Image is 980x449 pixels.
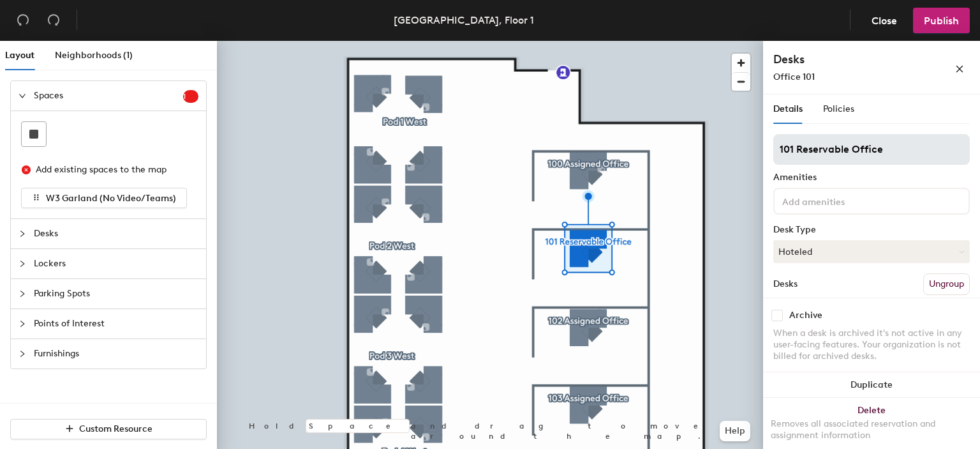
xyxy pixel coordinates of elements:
button: Undo (⌘ + Z) [10,8,36,33]
button: Hoteled [773,240,970,263]
sup: 1 [183,90,198,103]
span: collapsed [19,290,26,298]
span: W3 Garland (No Video/Teams) [46,193,176,204]
span: collapsed [19,260,26,268]
span: Office 101 [773,72,815,82]
button: Help [720,421,750,441]
div: Add existing spaces to the map [36,163,188,177]
span: Neighborhoods (1) [55,50,133,61]
div: Desk Type [773,225,970,235]
span: Publish [924,15,959,27]
button: Duplicate [763,372,980,398]
span: Parking Spots [34,279,198,308]
div: [GEOGRAPHIC_DATA], Floor 1 [394,12,534,28]
button: Ungroup [923,273,970,295]
span: Close [872,15,897,27]
span: Spaces [34,81,183,110]
span: 1 [183,92,198,101]
span: Desks [34,219,198,248]
span: close-circle [22,165,31,174]
span: Lockers [34,249,198,278]
button: Close [861,8,908,33]
button: Custom Resource [10,419,207,439]
span: collapsed [19,230,26,238]
span: expanded [19,92,26,100]
div: Removes all associated reservation and assignment information [771,418,972,441]
span: collapsed [19,320,26,328]
input: Add amenities [780,193,895,208]
span: undo [17,13,29,26]
button: Redo (⌘ + ⇧ + Z) [41,8,66,33]
span: Points of Interest [34,309,198,339]
span: close [955,65,964,73]
div: Desks [773,279,798,289]
span: Policies [823,103,854,114]
button: W3 Garland (No Video/Teams) [21,188,187,208]
span: collapsed [19,350,26,358]
span: Layout [5,50,34,61]
div: Amenities [773,172,970,183]
span: Details [773,103,803,114]
span: Custom Resource [79,423,152,434]
div: When a desk is archived it's not active in any user-facing features. Your organization is not bil... [773,328,970,362]
button: Publish [913,8,970,33]
div: Archive [789,310,822,321]
h4: Desks [773,51,914,68]
span: Furnishings [34,339,198,369]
